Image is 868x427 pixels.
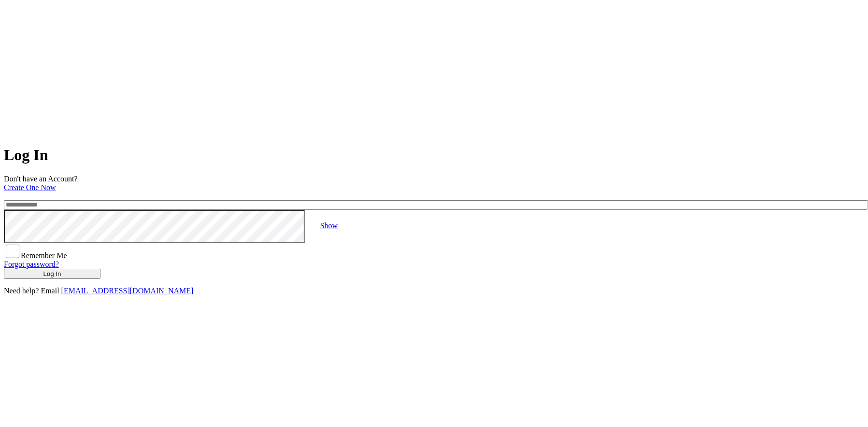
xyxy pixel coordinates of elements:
h1: Log In [4,146,864,164]
a: Forgot password? [4,260,59,268]
a: Create One Now [4,183,56,192]
span: Remember Me [21,251,67,260]
a: Show [320,221,338,230]
p: Need help? Email [4,287,864,295]
p: Don't have an Account? [4,175,864,192]
a: [EMAIL_ADDRESS][DOMAIN_NAME] [61,287,194,295]
button: Log In [4,269,100,279]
